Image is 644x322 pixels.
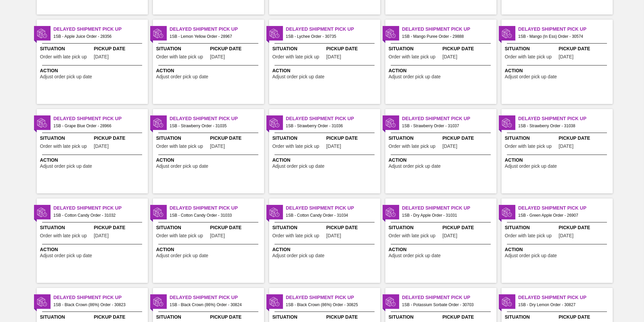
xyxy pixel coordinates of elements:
span: Pickup Date [210,314,262,321]
span: Pickup Date [443,45,495,52]
span: Order with late pick up [272,54,319,59]
span: Adjust order pick up date [40,164,92,169]
img: status [153,28,163,38]
span: Pickup Date [443,135,495,142]
img: status [153,118,163,128]
span: Delayed Shipment Pick Up [54,205,148,212]
span: Order with late pick up [272,144,319,149]
span: Situation [40,224,92,231]
span: Adjust order pick up date [40,253,92,258]
span: 07/15/2025 [94,54,109,59]
span: 08/23/2025 [326,144,341,149]
span: Delayed Shipment Pick Up [286,205,380,212]
span: 08/09/2025 [559,54,574,59]
img: status [269,297,280,307]
span: Delayed Shipment Pick Up [54,294,148,301]
span: 08/23/2025 [94,233,109,238]
span: Situation [505,135,557,142]
span: 07/17/2025 [443,54,457,59]
img: status [502,28,512,38]
span: Adjust order pick up date [272,74,325,79]
span: Order with late pick up [40,144,87,149]
span: Pickup Date [443,314,495,321]
img: status [269,207,280,217]
span: Adjust order pick up date [389,164,441,169]
span: Adjust order pick up date [272,253,325,258]
span: Order with late pick up [389,54,436,59]
span: Situation [40,45,92,52]
span: Action [40,157,146,164]
span: Action [272,246,379,253]
img: status [153,207,163,217]
span: Action [156,67,262,74]
span: 1SB - Cotton Candy Order - 31033 [170,212,259,219]
span: Order with late pick up [505,233,552,238]
span: Pickup Date [326,135,379,142]
span: Adjust order pick up date [389,74,441,79]
span: Pickup Date [443,224,495,231]
span: 1SB - Dry Lemon Order - 30827 [518,301,607,308]
span: Pickup Date [210,45,262,52]
img: status [153,297,163,307]
span: Order with late pick up [40,233,87,238]
span: Delayed Shipment Pick Up [286,294,380,301]
img: status [502,118,512,128]
span: Adjust order pick up date [40,74,92,79]
span: 08/23/2025 [210,144,225,149]
span: 06/07/2025 [94,144,109,149]
img: status [37,118,47,128]
span: Delayed Shipment Pick Up [170,294,264,301]
span: Situation [505,314,557,321]
span: Action [389,157,495,164]
span: Action [505,246,611,253]
span: 1SB - Black Crown (86%) Order - 30825 [286,301,375,308]
span: Action [156,246,262,253]
span: Action [389,67,495,74]
span: Situation [40,314,92,321]
span: Action [505,67,611,74]
span: 1SB - Strawberry Order - 31037 [402,122,491,130]
span: Delayed Shipment Pick Up [54,26,148,33]
span: Delayed Shipment Pick Up [518,205,613,212]
span: 1SB - Strawberry Order - 31035 [170,122,259,130]
img: status [502,297,512,307]
img: status [386,28,396,38]
span: Situation [272,224,325,231]
span: Pickup Date [559,135,611,142]
img: status [386,207,396,217]
span: Delayed Shipment Pick Up [518,294,613,301]
span: Pickup Date [326,224,379,231]
span: 1SB - Dry Apple Order - 31031 [402,212,491,219]
span: Order with late pick up [389,144,436,149]
span: Action [40,246,146,253]
img: status [37,28,47,38]
span: 1SB - Strawberry Order - 31038 [518,122,607,130]
span: 1SB - Black Crown (86%) Order - 30824 [170,301,259,308]
span: Adjust order pick up date [156,253,208,258]
span: Delayed Shipment Pick Up [402,205,496,212]
span: Order with late pick up [40,54,87,59]
span: Pickup Date [559,314,611,321]
span: 1SB - Grape Blue Order - 28966 [54,122,142,130]
span: Situation [389,45,441,52]
span: Order with late pick up [389,233,436,238]
span: 08/23/2025 [559,144,574,149]
img: status [269,118,280,128]
span: Pickup Date [94,45,146,52]
img: status [269,28,280,38]
span: Situation [389,314,441,321]
span: Pickup Date [210,224,262,231]
span: Situation [156,45,208,52]
span: Action [505,157,611,164]
span: Delayed Shipment Pick Up [286,26,380,33]
span: Action [389,246,495,253]
span: Order with late pick up [156,144,203,149]
span: Situation [40,135,92,142]
span: 1SB - Potassium Sorbate Order - 30703 [402,301,491,308]
span: Pickup Date [94,314,146,321]
span: 1SB - Mango (In Ess) Order - 30574 [518,33,607,40]
span: 1SB - Cotton Candy Order - 31032 [54,212,142,219]
span: Action [156,157,262,164]
span: Delayed Shipment Pick Up [518,26,613,33]
span: Delayed Shipment Pick Up [170,205,264,212]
